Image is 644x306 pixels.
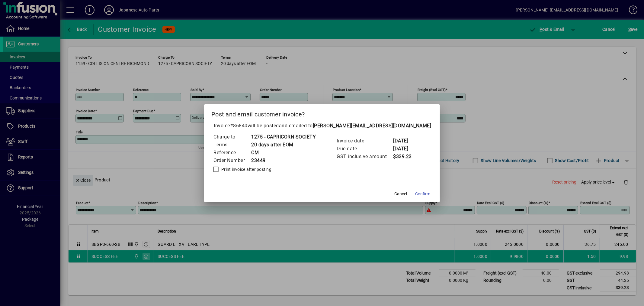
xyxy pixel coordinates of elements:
td: GST inclusive amount [336,153,393,161]
span: Cancel [394,191,407,197]
td: [DATE] [393,137,417,145]
td: [DATE] [393,145,417,153]
td: Terms [213,141,251,149]
td: Invoice date [336,137,393,145]
button: Confirm [413,189,433,200]
span: #86840 [230,123,248,129]
button: Cancel [391,189,410,200]
td: Charge to [213,133,251,141]
h2: Post and email customer invoice? [204,104,440,122]
td: Order Number [213,157,251,164]
td: CM [251,149,316,157]
b: [PERSON_NAME][EMAIL_ADDRESS][DOMAIN_NAME] [313,123,431,129]
span: Confirm [415,191,430,197]
span: and emailed to [279,123,431,129]
td: 20 days after EOM [251,141,316,149]
td: Reference [213,149,251,157]
td: 23449 [251,157,316,164]
td: $339.23 [393,153,417,161]
label: Print invoice after posting [220,166,271,172]
p: Invoice will be posted . [211,122,433,129]
td: 1275 - CAPRICORN SOCIETY [251,133,316,141]
td: Due date [336,145,393,153]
